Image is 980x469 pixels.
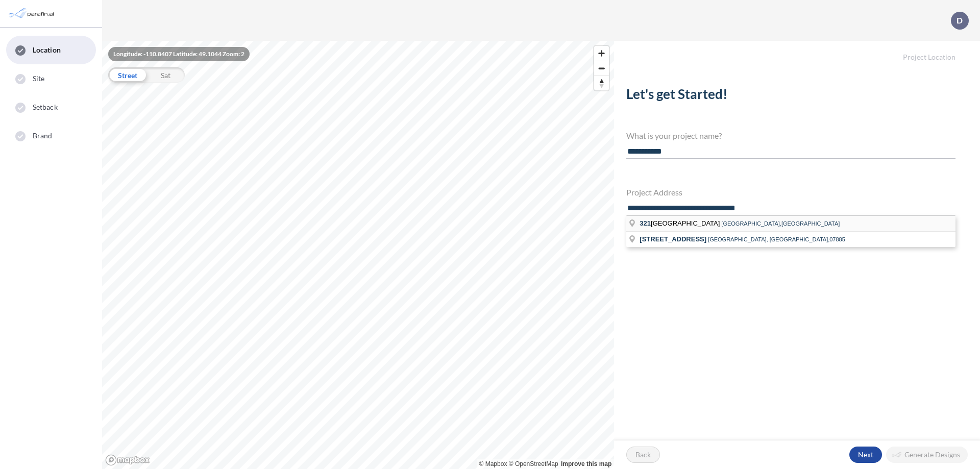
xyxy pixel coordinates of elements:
a: OpenStreetMap [509,460,558,467]
button: Zoom in [594,46,609,61]
div: Longitude: -110.8407 Latitude: 49.1044 Zoom: 2 [108,47,250,61]
span: [GEOGRAPHIC_DATA],[GEOGRAPHIC_DATA] [721,220,840,227]
span: Reset bearing to north [594,76,609,90]
span: Brand [33,131,53,141]
h4: Project Address [626,187,955,197]
p: Next [858,450,873,460]
button: Reset bearing to north [594,76,609,90]
h4: What is your project name? [626,131,955,140]
span: Location [33,45,61,55]
span: Setback [33,102,58,112]
a: Mapbox homepage [105,454,150,466]
span: 321 [640,219,651,227]
canvas: Map [102,41,614,469]
span: Site [33,73,44,84]
span: [GEOGRAPHIC_DATA], [GEOGRAPHIC_DATA],07885 [708,236,845,242]
h2: Let's get Started! [626,86,955,106]
h5: Project Location [614,41,980,62]
p: D [957,16,963,25]
span: [GEOGRAPHIC_DATA] [640,219,721,227]
div: Street [108,67,146,83]
div: Sat [146,67,185,83]
button: Zoom out [594,61,609,76]
a: Improve this map [561,460,611,467]
span: [STREET_ADDRESS] [640,235,706,243]
img: Parafin [8,4,57,23]
button: Next [849,447,882,463]
a: Mapbox [479,460,507,467]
